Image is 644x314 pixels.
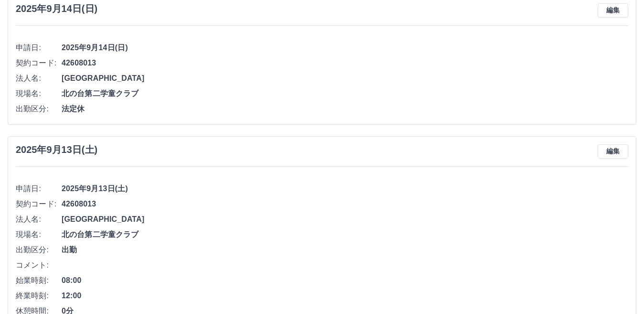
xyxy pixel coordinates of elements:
span: 契約コード: [16,57,62,69]
span: 法人名: [16,214,62,225]
span: 終業時刻: [16,290,62,302]
span: 2025年9月13日(土) [62,183,628,195]
span: 申請日: [16,183,62,195]
span: 出勤区分: [16,244,62,256]
button: 編集 [598,3,628,18]
span: 法定休 [62,103,628,115]
span: [GEOGRAPHIC_DATA] [62,214,628,225]
button: 編集 [598,144,628,159]
span: 契約コード: [16,198,62,210]
span: コメント: [16,260,62,271]
span: 42608013 [62,57,628,69]
span: 42608013 [62,198,628,210]
span: 出勤 [62,244,628,256]
h3: 2025年9月14日(日) [16,3,97,14]
span: 北の台第二学童クラブ [62,88,628,99]
span: 現場名: [16,88,62,99]
span: 12:00 [62,290,628,302]
span: 法人名: [16,73,62,84]
span: 現場名: [16,229,62,240]
span: [GEOGRAPHIC_DATA] [62,73,628,84]
span: 出勤区分: [16,103,62,115]
span: 北の台第二学童クラブ [62,229,628,240]
span: 2025年9月14日(日) [62,42,628,54]
span: 申請日: [16,42,62,54]
span: 08:00 [62,275,628,286]
span: 始業時刻: [16,275,62,286]
h3: 2025年9月13日(土) [16,144,97,155]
